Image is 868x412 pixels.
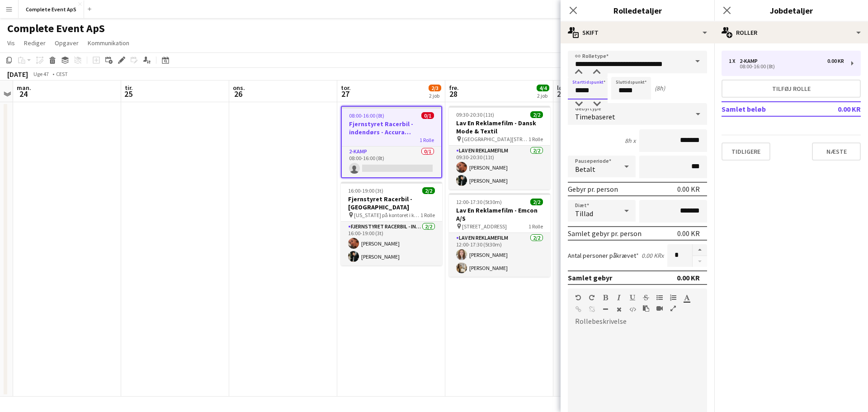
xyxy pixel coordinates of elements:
div: 2 job [537,92,549,99]
span: 08:00-16:00 (8t) [349,112,384,119]
div: Samlet gebyr pr. person [568,229,642,238]
span: Timebaseret [575,112,615,121]
span: [STREET_ADDRESS] [462,223,507,230]
span: 4/4 [537,85,549,91]
span: 09:30-20:30 (11t) [456,111,494,118]
a: Rediger [20,37,49,49]
button: Ryd formatering [616,306,622,313]
span: 27 [340,89,351,99]
h3: Fjernstyret Racerbil - indendørs - Accura Advokatpartnerselskab [342,120,441,136]
span: 2/2 [422,187,435,194]
div: 08:00-16:00 (8t) [729,64,844,69]
div: 0.00 KR [677,273,700,282]
span: tir. [125,84,133,92]
span: Uge 47 [30,71,52,77]
app-job-card: 08:00-16:00 (8t)0/1Fjernstyret Racerbil - indendørs - Accura Advokatpartnerselskab1 Rolle2-kamp0/... [341,106,442,178]
button: Næste [812,142,861,161]
h3: Lav En Reklamefilm - Dansk Mode & Textil [449,119,550,135]
button: Understregning [629,294,636,301]
span: Rediger [24,39,46,47]
button: Kursiv [616,294,622,301]
button: Gennemstreget [643,294,649,301]
span: 16:00-19:00 (3t) [348,187,383,194]
button: HTML-kode [629,306,636,313]
span: Kommunikation [88,39,129,47]
app-card-role: 2-kamp0/108:00-16:00 (8t) [342,147,441,177]
div: Gebyr pr. person [568,185,618,194]
div: (8h) [655,84,665,92]
span: [US_STATE] på kontoret i kælderen [354,212,420,218]
span: fre. [449,84,459,92]
span: 1 Rolle [528,223,543,230]
app-card-role: Fjernstyret Racerbil - indendørs2/216:00-19:00 (3t)[PERSON_NAME][PERSON_NAME] [341,222,442,265]
div: 2-kamp [740,58,761,64]
button: Complete Event ApS [19,0,84,18]
h3: Jobdetaljer [714,5,868,16]
div: 0.00 KR [677,229,700,238]
div: 2 job [429,92,441,99]
button: Tidligere [722,142,770,161]
h3: Rolledetaljer [561,5,714,16]
button: Gentag [589,294,595,301]
span: 0/1 [421,112,434,119]
div: 0.00 KR x [642,251,664,260]
h3: Fjernstyret Racerbil - [GEOGRAPHIC_DATA] [341,195,442,211]
span: tor. [341,84,351,92]
button: Sæt ind som almindelig tekst [643,305,649,312]
a: Opgaver [51,37,82,49]
span: lør. [557,84,566,92]
h3: Lav En Reklamefilm - Emcon A/S [449,206,550,223]
span: Vis [7,39,15,47]
button: Tekstfarve [684,294,690,301]
span: 24 [15,89,31,99]
span: 26 [231,89,245,99]
span: Tillad [575,209,593,218]
app-job-card: 12:00-17:30 (5t30m)2/2Lav En Reklamefilm - Emcon A/S [STREET_ADDRESS]1 RolleLav En Reklamefilm2/2... [449,193,550,277]
button: Ordnet liste [670,294,676,301]
span: 28 [448,89,459,99]
button: Uordnet liste [656,294,663,301]
span: 1 Rolle [420,137,434,143]
a: Vis [4,37,19,49]
app-job-card: 09:30-20:30 (11t)2/2Lav En Reklamefilm - Dansk Mode & Textil [GEOGRAPHIC_DATA][STREET_ADDRESS]1 R... [449,106,550,189]
span: 29 [556,89,566,99]
button: Vandret linje [602,306,609,313]
span: Betalt [575,165,595,174]
div: Samlet gebyr [568,273,612,282]
span: Opgaver [55,39,79,47]
button: Indsæt video [656,305,663,312]
div: 0.00 KR [827,58,844,64]
td: 0.00 KR [812,102,861,116]
div: 1 x [729,58,740,64]
button: Fed [602,294,609,301]
app-job-card: 16:00-19:00 (3t)2/2Fjernstyret Racerbil - [GEOGRAPHIC_DATA] [US_STATE] på kontoret i kælderen1 Ro... [341,182,442,265]
div: 8h x [625,137,636,145]
span: 1 Rolle [528,136,543,142]
button: Tilføj rolle [722,80,861,98]
button: Fuld skærm [670,305,676,312]
span: 2/2 [530,199,543,205]
span: 2/2 [530,111,543,118]
span: [GEOGRAPHIC_DATA][STREET_ADDRESS] [462,136,528,142]
span: 12:00-17:30 (5t30m) [456,199,502,205]
span: man. [17,84,31,92]
span: 25 [123,89,133,99]
div: Skift [561,22,714,43]
div: CEST [56,71,68,77]
span: 2/3 [429,85,441,91]
h1: Complete Event ApS [7,22,105,35]
label: Antal personer påkrævet [568,251,639,260]
button: Forøg [693,244,707,256]
div: 0.00 KR [677,185,700,194]
div: Roller [714,22,868,43]
app-card-role: Lav En Reklamefilm2/212:00-17:30 (5t30m)[PERSON_NAME][PERSON_NAME] [449,233,550,277]
a: Kommunikation [84,37,133,49]
td: Samlet beløb [722,102,812,116]
div: [DATE] [7,70,28,79]
button: Fortryd [575,294,581,301]
span: ons. [233,84,245,92]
